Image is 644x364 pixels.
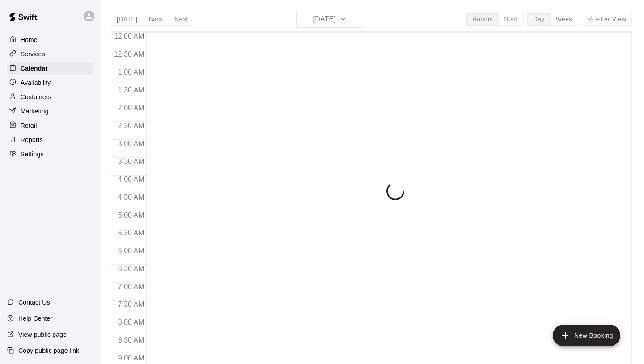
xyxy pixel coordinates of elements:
[116,176,147,183] span: 4:00 AM
[7,105,93,118] a: Marketing
[116,140,147,147] span: 3:00 AM
[21,107,49,116] p: Marketing
[116,68,147,76] span: 1:00 AM
[7,76,93,89] a: Availability
[21,92,51,101] p: Customers
[7,62,93,75] a: Calendar
[116,229,147,237] span: 5:30 AM
[7,119,93,132] a: Retail
[7,90,93,104] a: Customers
[116,301,147,308] span: 7:30 AM
[116,265,147,272] span: 6:30 AM
[21,78,51,87] p: Availability
[21,64,48,73] p: Calendar
[7,133,93,146] a: Reports
[7,147,93,161] a: Settings
[112,33,147,40] span: 12:00 AM
[116,336,147,344] span: 8:30 AM
[116,318,147,326] span: 8:00 AM
[21,50,45,59] p: Services
[112,50,147,58] span: 12:30 AM
[116,283,147,290] span: 7:00 AM
[116,354,147,362] span: 9:00 AM
[116,193,147,201] span: 4:30 AM
[7,33,93,46] a: Home
[18,298,50,307] p: Contact Us
[116,86,147,94] span: 1:30 AM
[116,122,147,130] span: 2:30 AM
[116,211,147,219] span: 5:00 AM
[18,346,79,355] p: Copy public page link
[553,325,620,346] button: add
[21,135,43,144] p: Reports
[116,104,147,112] span: 2:00 AM
[21,35,38,44] p: Home
[7,47,93,61] a: Services
[18,330,67,339] p: View public page
[21,150,44,159] p: Settings
[116,158,147,165] span: 3:30 AM
[21,121,37,130] p: Retail
[116,247,147,255] span: 6:00 AM
[18,314,52,323] p: Help Center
